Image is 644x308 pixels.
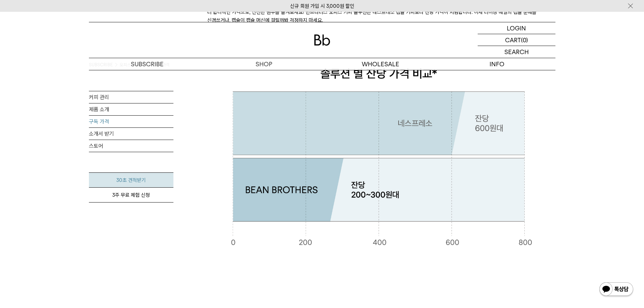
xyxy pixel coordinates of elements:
[504,46,529,58] p: SEARCH
[439,58,555,70] p: INFO
[505,34,521,46] p: CART
[507,22,526,34] p: LOGIN
[89,116,173,127] a: 구독 가격
[314,34,330,46] img: 로고
[322,58,439,70] p: WHOLESALE
[599,282,634,298] img: 카카오톡 채널 1:1 채팅 버튼
[89,140,173,152] a: 스토어
[478,34,555,46] a: CART (0)
[521,34,528,46] p: (0)
[89,172,173,188] a: 30초 견적받기
[89,188,173,203] a: 3주 무료 체험 신청
[206,58,322,70] a: SHOP
[290,3,354,9] a: 신규 회원 가입 시 3,000원 할인
[89,91,173,103] a: 커피 관리
[207,45,555,268] img: 구독 가격 상세 설명
[89,58,206,70] a: SUBSCRIBE
[89,128,173,140] a: 소개서 받기
[89,103,173,115] a: 제품 소개
[478,22,555,34] a: LOGIN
